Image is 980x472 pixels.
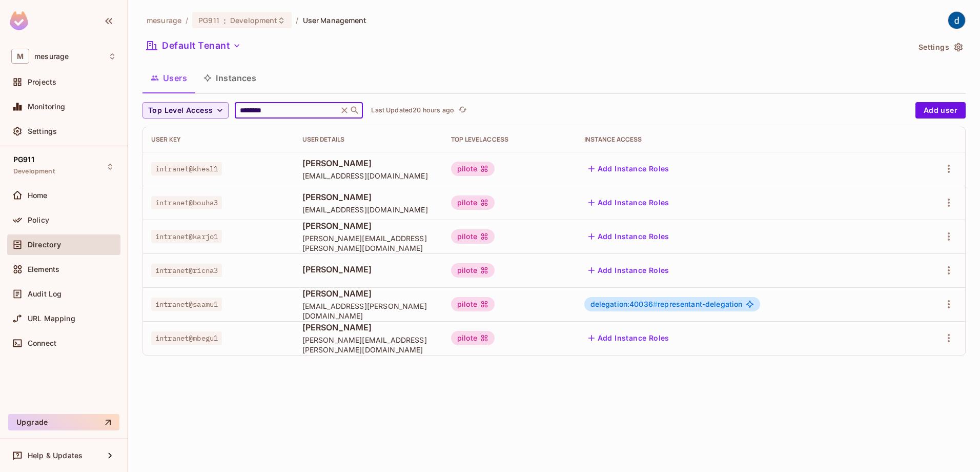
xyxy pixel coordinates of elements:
span: the active workspace [147,15,181,25]
span: [PERSON_NAME] [302,191,435,203]
button: Upgrade [8,414,119,430]
button: Add Instance Roles [584,262,673,279]
span: [EMAIL_ADDRESS][DOMAIN_NAME] [302,205,435,214]
span: intranet@mbegu1 [151,331,222,345]
span: URL Mapping [28,314,75,323]
span: [PERSON_NAME] [302,158,435,169]
div: pilote [451,263,495,278]
button: Users [142,65,195,91]
span: Connect [28,339,56,347]
span: Projects [28,78,56,86]
span: Development [230,15,277,25]
span: [PERSON_NAME] [302,220,435,231]
span: Elements [28,265,59,273]
button: Settings [914,39,966,55]
button: Add Instance Roles [584,330,673,346]
button: Top Level Access [142,102,229,119]
span: Development [13,167,55,175]
div: Top Level Access [451,135,567,144]
div: pilote [451,162,495,176]
span: Home [28,191,48,200]
span: M [11,49,29,64]
div: pilote [451,229,495,244]
li: / [296,15,298,25]
span: Policy [28,216,49,224]
span: intranet@bouha3 [151,196,222,209]
span: Settings [28,127,57,135]
p: Last Updated 20 hours ago [371,106,454,114]
li: / [186,15,188,25]
span: Workspace: mesurage [34,52,69,61]
img: dev 911gcl [948,12,965,29]
span: delegation:40036 [590,300,658,308]
span: Click to refresh data [454,104,468,116]
button: Add Instance Roles [584,228,673,245]
span: intranet@karjo1 [151,230,222,243]
span: representant-delegation [590,300,743,308]
button: Add user [915,102,966,119]
span: Monitoring [28,103,66,111]
div: Instance Access [584,135,901,144]
span: PG911 [13,155,34,164]
span: [PERSON_NAME] [302,322,435,333]
div: User Key [151,135,286,144]
span: [PERSON_NAME][EMAIL_ADDRESS][PERSON_NAME][DOMAIN_NAME] [302,233,435,253]
span: [EMAIL_ADDRESS][DOMAIN_NAME] [302,171,435,181]
button: Instances [195,65,264,91]
span: Audit Log [28,290,62,298]
span: [PERSON_NAME] [302,264,435,275]
span: Top Level Access [148,104,213,117]
span: [PERSON_NAME][EMAIL_ADDRESS][PERSON_NAME][DOMAIN_NAME] [302,335,435,355]
button: refresh [456,104,468,116]
span: refresh [458,105,467,115]
button: Add Instance Roles [584,194,673,211]
span: PG911 [198,15,219,25]
div: User Details [302,135,435,144]
span: intranet@ricna3 [151,264,222,277]
div: pilote [451,297,495,311]
span: # [653,300,658,308]
span: Directory [28,241,61,249]
span: User Management [303,15,367,25]
span: : [223,16,227,25]
span: [EMAIL_ADDRESS][PERSON_NAME][DOMAIN_NAME] [302,301,435,321]
button: Add Instance Roles [584,161,673,177]
span: intranet@saamu1 [151,298,222,311]
span: [PERSON_NAME] [302,288,435,299]
button: Default Tenant [142,37,245,54]
span: intranet@khesl1 [151,162,222,175]
div: pilote [451,331,495,345]
div: pilote [451,195,495,210]
span: Help & Updates [28,451,83,460]
img: SReyMgAAAABJRU5ErkJggg== [10,11,28,30]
